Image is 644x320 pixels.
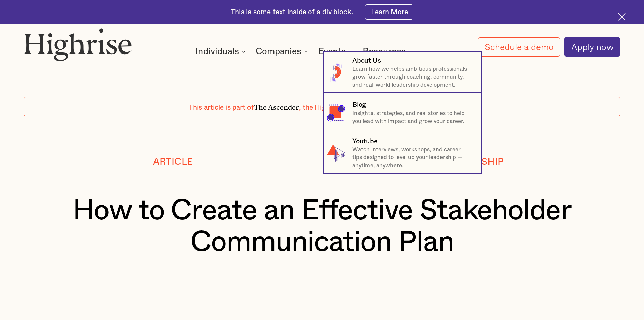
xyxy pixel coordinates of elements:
div: Individuals [195,47,239,56]
div: Companies [256,47,301,56]
div: Resources [363,47,406,56]
div: This is some text inside of a div block. [231,7,353,17]
img: Highrise logo [24,28,132,61]
a: YoutubeWatch interviews, workshops, and career tips designed to level up your leadership — anytim... [324,133,481,173]
p: Insights, strategies, and real stories to help you lead with impact and grow your career. [352,110,473,126]
div: Youtube [352,136,377,146]
div: Companies [256,47,310,56]
a: BlogInsights, strategies, and real stories to help you lead with impact and grow your career. [324,93,481,133]
img: Cross icon [618,13,626,21]
a: About UsLearn how we helps ambitious professionals grow faster through coaching, community, and r... [324,52,481,93]
p: Watch interviews, workshops, and career tips designed to level up your leadership — anytime, anyw... [352,146,473,170]
h1: How to Create an Effective Stakeholder Communication Plan [49,195,595,258]
p: Learn how we helps ambitious professionals grow faster through coaching, community, and real-worl... [352,65,473,89]
div: Individuals [195,47,248,56]
div: Events [318,47,346,56]
div: Resources [363,47,414,56]
div: About Us [352,56,381,65]
a: Learn More [365,4,413,20]
div: Blog [352,100,366,109]
a: Apply now [564,37,620,57]
div: Events [318,47,355,56]
a: Schedule a demo [478,37,560,57]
